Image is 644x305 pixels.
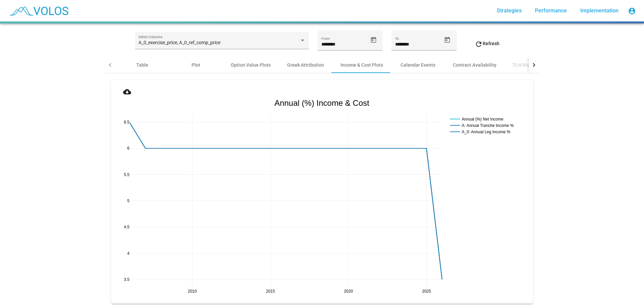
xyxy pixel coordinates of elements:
a: Performance [530,5,572,17]
span: Implementation [580,7,619,14]
div: Income & Cost Plots [340,62,383,68]
button: Open calendar [441,34,453,46]
span: A_0_exercise_price, A_0_ref_comp_price [139,40,220,45]
img: blue_transparent.png [5,2,72,19]
a: Strategies [491,5,527,17]
div: Table [136,62,148,68]
mat-icon: cloud_download [123,88,131,96]
span: Refresh [475,41,499,46]
div: Greek Attribution [287,62,324,68]
span: Strategies [497,7,522,14]
button: Refresh [469,37,505,50]
div: Plot [192,62,200,68]
div: Calendar Events [400,62,435,68]
div: TLH Visualizations [513,62,553,68]
button: Open calendar [368,34,379,46]
span: Performance [535,7,567,14]
mat-icon: account_circle [628,7,636,15]
mat-icon: refresh [475,40,483,48]
div: Contract Availability [453,62,496,68]
a: Implementation [575,5,624,17]
div: Option Value Plots [231,62,271,68]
